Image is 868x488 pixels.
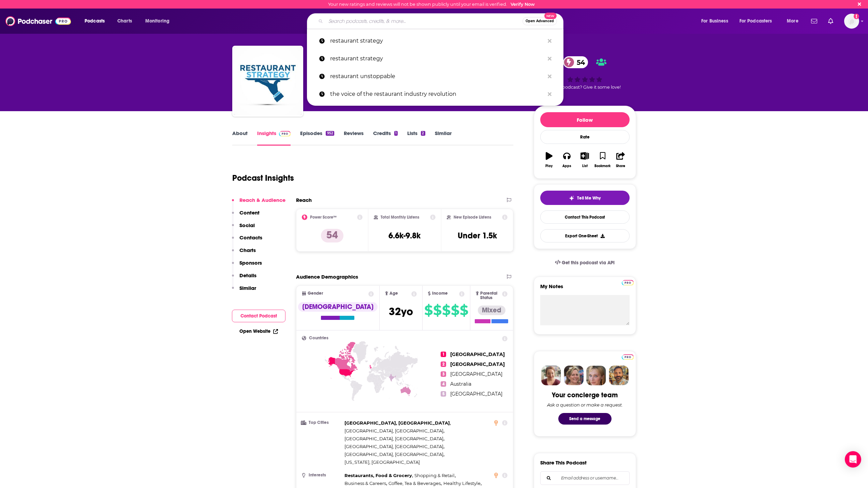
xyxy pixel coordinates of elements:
span: , [344,479,387,487]
p: the voice of the restaurant industry revolution [330,85,544,103]
span: [US_STATE], [GEOGRAPHIC_DATA] [344,459,420,465]
p: Social [239,222,255,228]
span: For Business [701,16,728,26]
div: Rate [540,130,630,144]
input: Search podcasts, credits, & more... [326,16,523,27]
span: $ [460,305,468,316]
button: Share [612,148,629,172]
span: Monitoring [145,16,170,26]
p: Sponsors [239,260,262,266]
div: Ask a question or make a request. [547,402,623,408]
a: Contact This Podcast [540,210,630,224]
span: 54 [570,56,588,68]
a: Similar [435,130,452,146]
span: , [344,435,444,443]
span: , [443,479,482,487]
h2: New Episode Listens [454,215,491,220]
button: Details [232,272,256,285]
span: Logged in as jbarbour [844,14,859,29]
a: restaurant strategy [307,32,563,50]
span: , [414,472,456,479]
span: Charts [117,16,132,26]
a: About [232,130,248,146]
p: Charts [239,247,256,253]
a: restaurant strategy [307,50,563,68]
div: Mixed [478,306,505,315]
button: Similar [232,285,256,297]
span: 5 [441,391,446,397]
span: 3 [441,371,446,377]
a: Reviews [344,130,364,146]
span: Tell Me Why [577,195,601,201]
button: Show profile menu [844,14,859,29]
img: Barbara Profile [564,366,584,385]
span: Restaurants, Food & Grocery [344,473,412,478]
span: , [388,479,442,487]
span: Parental Status [480,291,501,300]
span: $ [424,305,432,316]
span: Get this podcast via API [562,260,615,266]
a: InsightsPodchaser Pro [257,130,291,146]
span: More [787,16,798,26]
div: Your new ratings and reviews will not be shown publicly until your email is verified. [328,2,535,7]
img: Podchaser - Follow, Share and Rate Podcasts [5,15,71,28]
span: Open Advanced [526,19,554,23]
img: Sydney Profile [541,366,561,385]
a: restaurant unstoppable [307,68,563,85]
p: Reach & Audience [239,197,285,203]
span: [GEOGRAPHIC_DATA] [450,391,502,397]
h3: 6.6k-9.8k [388,231,421,241]
button: Sponsors [232,260,262,272]
div: 1 [394,131,398,136]
h3: Under 1.5k [458,231,497,241]
span: $ [451,305,459,316]
span: [GEOGRAPHIC_DATA] [450,371,502,377]
button: open menu [696,16,737,27]
span: $ [433,305,441,316]
span: , [344,427,444,435]
img: Podchaser Pro [279,131,291,136]
span: , [344,472,413,479]
a: Verify Now [511,2,535,7]
span: [GEOGRAPHIC_DATA], [GEOGRAPHIC_DATA] [344,436,443,441]
button: Send a message [558,413,612,425]
span: Coffee, Tea & Beverages [388,480,441,486]
button: Charts [232,247,256,260]
button: Reach & Audience [232,197,285,209]
img: RESTAURANT STRATEGY [234,47,302,115]
a: Charts [113,16,136,27]
h2: Power Score™ [310,215,337,220]
a: the voice of the restaurant industry revolution [307,85,563,103]
button: Content [232,209,260,222]
div: Apps [562,164,571,168]
div: Search podcasts, credits, & more... [313,13,570,29]
div: 952 [326,131,334,136]
div: [DEMOGRAPHIC_DATA] [298,302,378,312]
p: Contacts [239,234,262,241]
button: open menu [782,16,807,27]
span: [GEOGRAPHIC_DATA], [GEOGRAPHIC_DATA] [344,444,443,449]
button: open menu [80,16,114,27]
h2: Audience Demographics [296,273,358,280]
span: Income [432,291,448,296]
span: , [344,443,444,450]
p: Details [239,272,256,279]
span: Good podcast? Give it some love! [549,85,621,90]
button: open menu [141,16,178,27]
span: , [344,419,451,427]
p: restaurant unstoppable [330,68,544,85]
button: open menu [735,16,782,27]
div: Open Intercom Messenger [845,451,861,468]
h2: Reach [296,197,312,203]
a: Episodes952 [300,130,334,146]
span: Shopping & Retail [414,473,455,478]
span: Podcasts [85,16,105,26]
div: 54Good podcast? Give it some love! [534,52,636,94]
h1: Podcast Insights [232,173,294,183]
span: 1 [441,352,446,357]
a: Open Website [239,328,278,334]
span: Business & Careers [344,480,386,486]
div: Bookmark [594,164,610,168]
button: Apps [558,148,576,172]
